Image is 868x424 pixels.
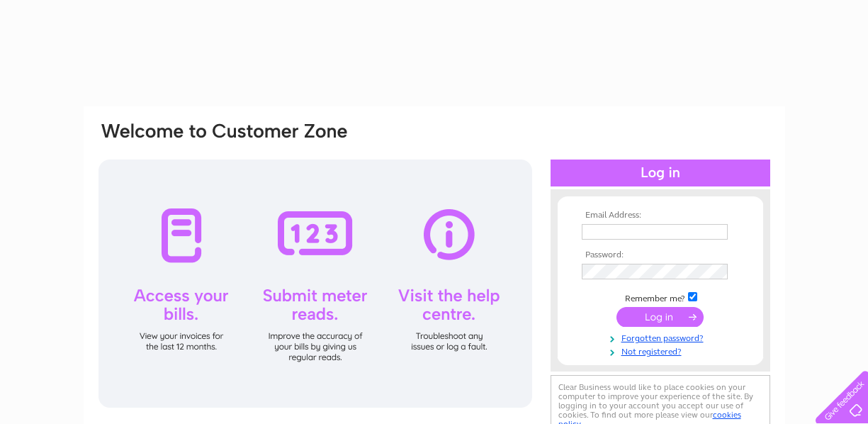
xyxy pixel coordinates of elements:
[582,330,743,344] a: Forgotten password?
[578,250,743,260] th: Password:
[578,211,743,221] th: Email Address:
[582,344,743,357] a: Not registered?
[578,290,743,304] td: Remember me?
[616,307,704,327] input: Submit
